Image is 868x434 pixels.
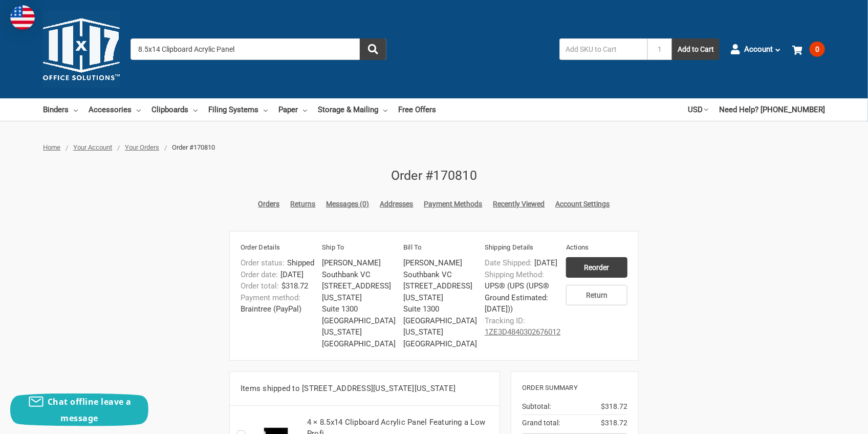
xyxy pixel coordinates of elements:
li: Suite 1300 [322,303,398,315]
a: Addresses [380,199,414,210]
iframe: Google Customer Reviews [784,406,868,434]
a: 0 [792,36,825,63]
h2: Order #170810 [229,166,639,185]
h6: Shipping Details [485,242,566,255]
li: [GEOGRAPHIC_DATA] [403,338,479,350]
input: Search by keyword, brand or SKU [131,38,386,60]
h6: Actions [566,242,627,255]
li: Southbank VC [322,269,398,281]
dt: Date Shipped: [485,257,532,269]
a: Accessories [89,98,141,121]
button: Add to Cart [672,38,720,60]
li: [GEOGRAPHIC_DATA][US_STATE] [322,315,398,338]
span: Grand total: [522,419,560,427]
a: Payment Methods [424,199,483,210]
h6: Ship To [322,242,403,255]
a: Need Help? [PHONE_NUMBER] [719,98,825,121]
a: Your Account [73,143,112,151]
li: Suite 1300 [403,303,479,315]
a: Orders [258,199,280,210]
a: Home [43,143,60,151]
dd: UPS® (UPS (UPS® Ground Estimated: [DATE])) [485,269,560,315]
img: 11x17.com [43,11,120,88]
a: Account Settings [556,199,610,210]
span: $318.72 [601,401,627,412]
a: Your Orders [125,143,159,151]
span: Account [744,44,773,55]
a: Messages (0) [327,199,370,210]
input: Add SKU to Cart [559,38,647,60]
dt: Payment method: [241,292,300,304]
h6: Order Summary [522,383,627,393]
a: USD [688,98,708,121]
a: Binders [43,98,78,121]
dt: Shipping Method: [485,269,544,281]
span: $318.72 [601,418,627,428]
li: [PERSON_NAME] [322,257,398,269]
dt: Tracking ID: [485,315,525,327]
a: Storage & Mailing [318,98,387,121]
li: Southbank VC [403,269,479,281]
h6: Order Details [241,242,322,255]
span: Order #170810 [172,143,215,151]
dt: Order total: [241,280,279,292]
button: Chat offline leave a message [10,394,148,426]
a: Returns [291,199,316,210]
h5: Items shipped to [STREET_ADDRESS][US_STATE][US_STATE] [241,383,489,395]
dd: [DATE] [241,269,316,281]
img: duty and tax information for United States [10,5,35,30]
input: Reorder [566,257,627,278]
a: Paper [278,98,307,121]
a: Clipboards [151,98,198,121]
li: [GEOGRAPHIC_DATA] [322,338,398,350]
a: Return [566,285,627,305]
h6: Bill To [403,242,485,255]
li: [GEOGRAPHIC_DATA][US_STATE] [403,315,479,338]
dd: Braintree (PayPal) [241,292,316,315]
dt: Order status: [241,257,285,269]
a: Account [730,36,782,63]
li: [STREET_ADDRESS][US_STATE] [322,280,398,303]
a: 1ZE3D4840302676012 [485,327,560,337]
a: Recently Viewed [493,199,545,210]
span: Chat offline leave a message [48,396,132,424]
li: [PERSON_NAME] [403,257,479,269]
a: Free Offers [398,98,436,121]
span: Subtotal: [522,402,551,410]
li: [STREET_ADDRESS][US_STATE] [403,280,479,303]
dt: Order date: [241,269,278,281]
span: 0 [810,42,825,57]
a: Filing Systems [208,98,268,121]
